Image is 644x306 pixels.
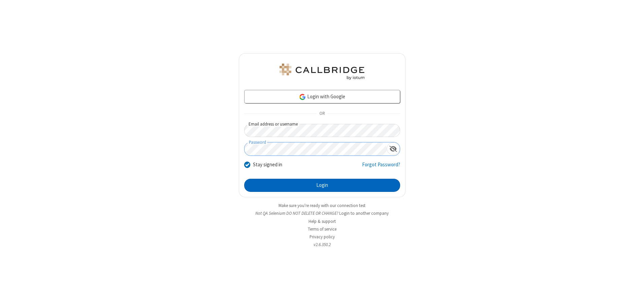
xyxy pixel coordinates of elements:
img: google-icon.png [299,93,306,101]
input: Email address or username [244,124,400,137]
a: Privacy policy [310,234,335,240]
a: Help & support [309,218,336,224]
li: v2.6.350.2 [239,241,406,248]
button: Login to another company [339,210,389,216]
button: Login [244,179,400,192]
div: Show password [387,142,400,155]
a: Terms of service [308,226,336,232]
a: Login with Google [244,90,400,103]
span: OR [317,109,327,118]
img: QA Selenium DO NOT DELETE OR CHANGE [278,64,366,80]
a: Forgot Password? [362,161,400,174]
label: Stay signed in [253,161,282,169]
li: Not QA Selenium DO NOT DELETE OR CHANGE? [239,210,406,216]
a: Make sure you're ready with our connection test [279,203,365,208]
input: Password [245,142,387,156]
